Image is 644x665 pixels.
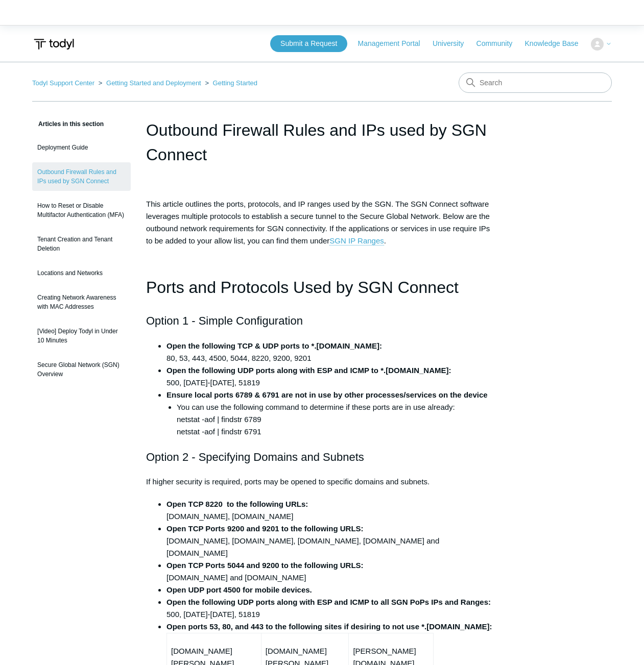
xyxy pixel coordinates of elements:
strong: Open UDP port 4500 for mobile devices. [166,585,312,594]
input: Search [459,72,612,93]
p: If higher security is required, ports may be opened to specific domains and subnets. [146,476,498,488]
a: SGN IP Ranges [329,236,384,245]
strong: Open TCP Ports 5044 and 9200 to the following URLS: [166,561,364,570]
a: Management Portal [358,38,431,49]
strong: Open the following TCP & UDP ports to *.[DOMAIN_NAME]: [166,341,382,350]
li: You can use the following command to determine if these ports are in use already: netstat -aof | ... [177,401,498,438]
h1: Outbound Firewall Rules and IPs used by SGN Connect [146,118,498,167]
h2: Option 1 - Simple Configuration [146,312,498,330]
li: [DOMAIN_NAME], [DOMAIN_NAME], [DOMAIN_NAME], [DOMAIN_NAME] and [DOMAIN_NAME] [166,523,498,559]
li: Getting Started and Deployment [97,79,203,87]
a: Getting Started and Deployment [106,79,201,87]
strong: Open TCP 8220 to the following URLs: [166,500,308,508]
a: Tenant Creation and Tenant Deletion [32,230,131,258]
a: Knowledge Base [525,38,589,49]
li: 80, 53, 443, 4500, 5044, 8220, 9200, 9201 [166,340,498,364]
strong: Open the following UDP ports along with ESP and ICMP to *.[DOMAIN_NAME]: [166,366,451,375]
a: University [433,38,474,49]
a: Submit a Request [270,35,347,52]
li: [DOMAIN_NAME], [DOMAIN_NAME] [166,498,498,523]
a: Todyl Support Center [32,79,94,87]
a: Creating Network Awareness with MAC Addresses [32,288,131,316]
a: Getting Started [213,79,257,87]
a: Community [476,38,523,49]
strong: Open TCP Ports 9200 and 9201 to the following URLS: [166,524,364,533]
li: Getting Started [203,79,257,87]
strong: Open ports 53, 80, and 443 to the following sites if desiring to not use *.[DOMAIN_NAME]: [166,622,492,631]
a: Secure Global Network (SGN) Overview [32,355,131,384]
li: 500, [DATE]-[DATE], 51819 [166,596,498,621]
h2: Option 2 - Specifying Domains and Subnets [146,448,498,466]
strong: Ensure local ports 6789 & 6791 are not in use by other processes/services on the device [166,390,488,399]
a: Deployment Guide [32,138,131,157]
li: [DOMAIN_NAME] and [DOMAIN_NAME] [166,559,498,584]
a: Locations and Networks [32,263,131,283]
h1: Ports and Protocols Used by SGN Connect [146,275,498,301]
a: How to Reset or Disable Multifactor Authentication (MFA) [32,196,131,225]
li: 500, [DATE]-[DATE], 51819 [166,364,498,389]
a: [Video] Deploy Todyl in Under 10 Minutes [32,322,131,350]
a: Outbound Firewall Rules and IPs used by SGN Connect [32,162,131,191]
img: Todyl Support Center Help Center home page [32,35,76,54]
span: Articles in this section [32,120,104,128]
span: This article outlines the ports, protocols, and IP ranges used by the SGN. The SGN Connect softwa... [146,200,490,245]
strong: Open the following UDP ports along with ESP and ICMP to all SGN PoPs IPs and Ranges: [166,598,491,606]
li: Todyl Support Center [32,79,97,87]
